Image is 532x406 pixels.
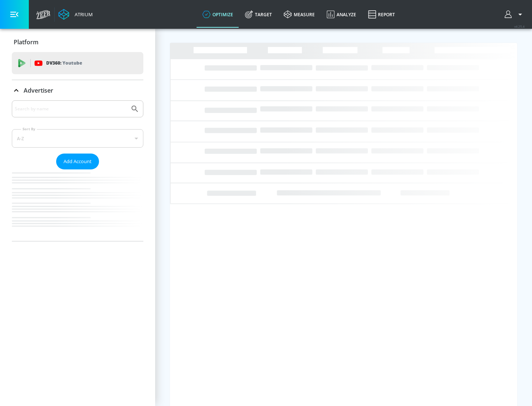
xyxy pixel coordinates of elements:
[21,127,37,131] label: Sort By
[362,1,401,28] a: Report
[56,154,99,169] button: Add Account
[239,1,278,28] a: Target
[12,169,143,241] nav: list of Advertiser
[15,104,127,114] input: Search by name
[278,1,321,28] a: measure
[62,59,82,67] p: Youtube
[12,80,143,101] div: Advertiser
[58,9,93,20] a: Atrium
[12,52,143,74] div: DV360: Youtube
[46,59,82,67] p: DV360:
[12,129,143,148] div: A-Z
[321,1,362,28] a: Analyze
[24,86,53,94] p: Advertiser
[197,1,239,28] a: optimize
[64,157,92,166] span: Add Account
[72,11,93,18] div: Atrium
[12,100,143,241] div: Advertiser
[12,32,143,52] div: Platform
[14,38,38,46] p: Platform
[514,24,525,28] span: v 4.25.4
